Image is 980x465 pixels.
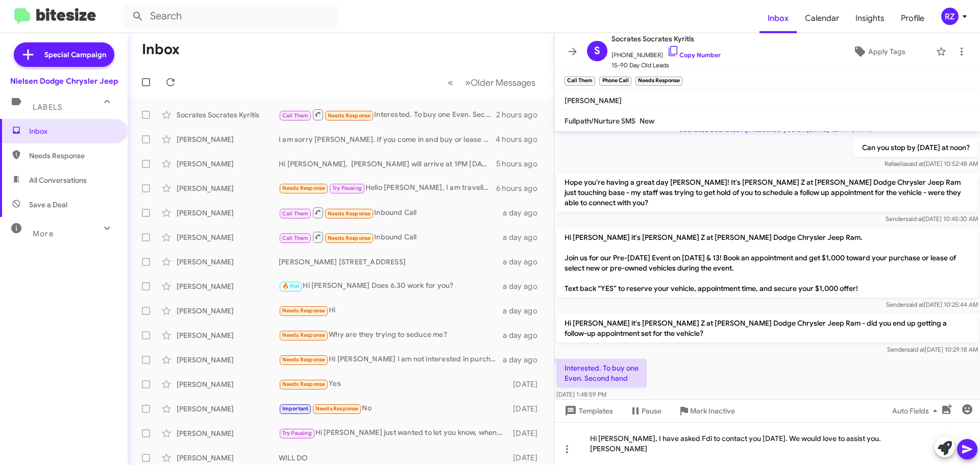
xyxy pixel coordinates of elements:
span: [DATE] 1:48:59 PM [556,390,606,398]
div: [PERSON_NAME] [177,306,279,316]
div: [PERSON_NAME] [177,379,279,389]
div: 6 hours ago [496,183,546,193]
span: New [640,116,654,126]
span: All Conversations [29,175,87,185]
button: Templates [554,402,621,420]
div: [PERSON_NAME] [177,232,279,242]
span: Call Them [282,235,309,241]
div: a day ago [503,232,546,242]
span: Call Them [282,210,309,217]
a: Profile [893,4,933,33]
span: Needs Response [282,381,326,387]
div: RZ [941,8,959,25]
span: Try Pausing [332,185,362,191]
span: Auto Fields [892,402,941,420]
button: Apply Tags [826,42,931,61]
h1: Inbox [142,41,180,58]
span: Sender [DATE] 10:25:44 AM [886,301,978,308]
p: Hope you're having a great day [PERSON_NAME]! It's [PERSON_NAME] Z at [PERSON_NAME] Dodge Chrysle... [556,173,978,212]
span: Calendar [797,4,847,33]
span: said at [905,215,923,223]
div: Hi [279,305,503,316]
div: Hi [PERSON_NAME], I have asked Fdi to contact you [DATE]. We would love to assist you. [PERSON_NAME] [554,422,980,465]
button: Auto Fields [884,402,949,420]
div: [DATE] [508,428,546,438]
a: Inbox [759,4,797,33]
span: Needs Response [315,405,359,412]
div: Hi [PERSON_NAME] I am not interested in purchasing a vehicle. I'm looking to return the current 2... [279,354,503,365]
button: Next [459,72,542,93]
span: Important [282,405,309,412]
span: More [33,229,54,238]
span: » [465,76,471,89]
nav: Page navigation example [442,72,542,93]
small: Call Them [565,77,595,86]
div: [PERSON_NAME] [177,453,279,463]
p: Interested. To buy one Even. Second hand [556,359,647,387]
span: Older Messages [471,77,535,88]
div: I am sorry [PERSON_NAME]. If you come in and buy or lease another a car I will give you The $500.... [279,134,496,144]
div: 2 hours ago [496,110,546,120]
span: Needs Response [282,185,326,191]
div: [PERSON_NAME] [177,330,279,340]
span: Try Pausing [282,430,312,436]
span: Special Campaign [44,50,106,60]
p: Hi [PERSON_NAME] it's [PERSON_NAME] Z at [PERSON_NAME] Dodge Chrysler Jeep Ram. Join us for our P... [556,228,978,298]
button: Previous [442,72,459,93]
div: [PERSON_NAME] [177,404,279,414]
span: Socrates Socrates Kyritis [611,33,721,45]
button: RZ [933,8,969,25]
div: Socrates Socrates Kyritis [177,110,279,120]
span: Fullpath/Nurture SMS [565,116,635,126]
div: 4 hours ago [496,134,546,144]
a: Insights [847,4,893,33]
div: [PERSON_NAME] [177,159,279,169]
a: Special Campaign [14,42,114,67]
small: Phone Call [599,77,631,86]
span: Inbox [29,126,116,136]
div: a day ago [503,306,546,316]
button: Pause [621,402,670,420]
span: [PERSON_NAME] [565,96,622,105]
p: Hi [PERSON_NAME] it's [PERSON_NAME] Z at [PERSON_NAME] Dodge Chrysler Jeep Ram - did you end up g... [556,314,978,342]
div: a day ago [503,281,546,291]
div: Yes [279,378,508,390]
span: 15-90 Day Old Leads [611,60,721,70]
div: 5 hours ago [496,159,546,169]
span: Needs Response [282,307,326,314]
div: Nielsen Dodge Chrysler Jeep [10,76,118,86]
div: [DATE] [508,453,546,463]
span: Rafaella [DATE] 10:52:48 AM [885,160,978,167]
span: Pause [642,402,661,420]
span: Needs Response [29,151,116,161]
span: Sender [DATE] 10:29:18 AM [887,346,978,353]
span: Save a Deal [29,200,67,210]
div: [PERSON_NAME] [177,257,279,267]
span: Call Them [282,112,309,119]
span: S [594,43,600,59]
span: Apply Tags [868,42,905,61]
div: Inbound Call [279,231,503,243]
div: a day ago [503,257,546,267]
div: WILL DO [279,453,508,463]
div: [DATE] [508,379,546,389]
div: Hi [PERSON_NAME] just wanted to let you know, when you come in to ask for [PERSON_NAME] [279,427,508,439]
button: Mark Inactive [670,402,743,420]
div: Hi [PERSON_NAME] Does 6.30 work for you? [279,280,503,292]
span: [PHONE_NUMBER] [611,45,721,60]
span: said at [906,160,924,167]
div: Inbound Call [279,206,503,219]
div: Interested. To buy one Even. Second hand [279,108,496,121]
div: [PERSON_NAME] [177,134,279,144]
input: Search [124,4,338,29]
span: Needs Response [328,235,371,241]
div: a day ago [503,355,546,365]
div: [PERSON_NAME] [177,355,279,365]
span: Needs Response [328,210,371,217]
span: Needs Response [282,332,326,338]
span: « [448,76,453,89]
small: Needs Response [635,77,682,86]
